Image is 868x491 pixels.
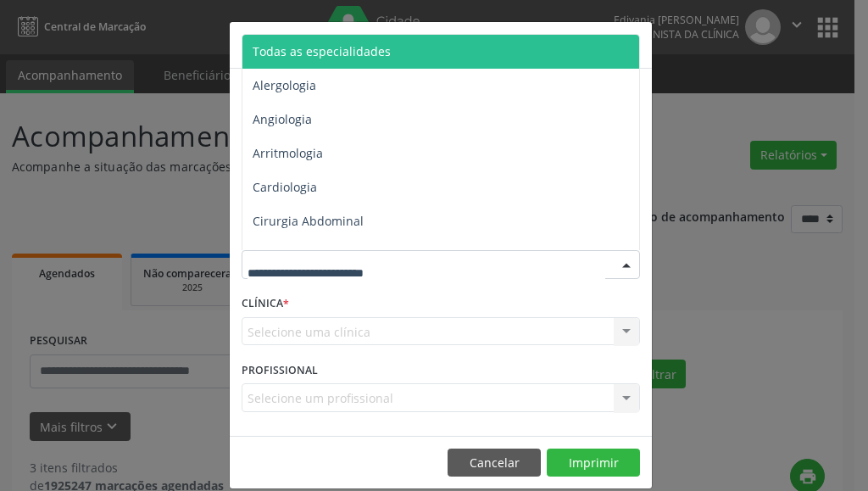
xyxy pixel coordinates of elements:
span: Cirurgia Abdominal [253,213,364,229]
span: Cardiologia [253,179,317,195]
label: CLÍNICA [242,291,289,317]
span: Angiologia [253,111,312,127]
span: Todas as especialidades [253,43,391,59]
button: Close [618,22,652,64]
button: Cancelar [448,449,541,477]
label: PROFISSIONAL [242,357,318,383]
span: Cirurgia Bariatrica [253,247,357,263]
button: Imprimir [547,449,640,477]
span: Arritmologia [253,145,323,161]
span: Alergologia [253,77,316,93]
h5: Relatório de agendamentos [242,34,436,56]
